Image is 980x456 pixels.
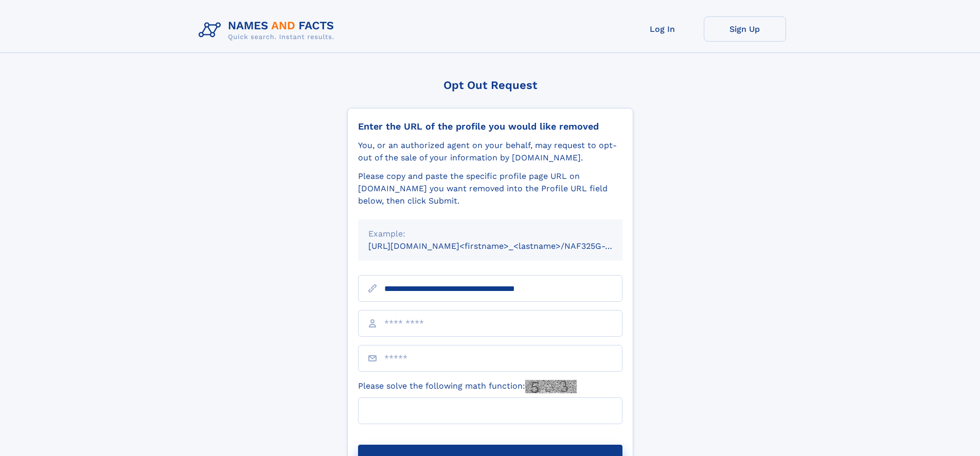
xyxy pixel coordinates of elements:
small: [URL][DOMAIN_NAME]<firstname>_<lastname>/NAF325G-xxxxxxxx [368,241,642,251]
div: Example: [368,228,612,240]
div: Enter the URL of the profile you would like removed [358,121,622,132]
label: Please solve the following math function: [358,380,577,393]
div: You, or an authorized agent on your behalf, may request to opt-out of the sale of your informatio... [358,139,622,164]
img: Logo Names and Facts [194,16,343,44]
a: Log In [621,16,704,42]
a: Sign Up [704,16,786,42]
div: Please copy and paste the specific profile page URL on [DOMAIN_NAME] you want removed into the Pr... [358,170,622,207]
div: Opt Out Request [347,79,633,92]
